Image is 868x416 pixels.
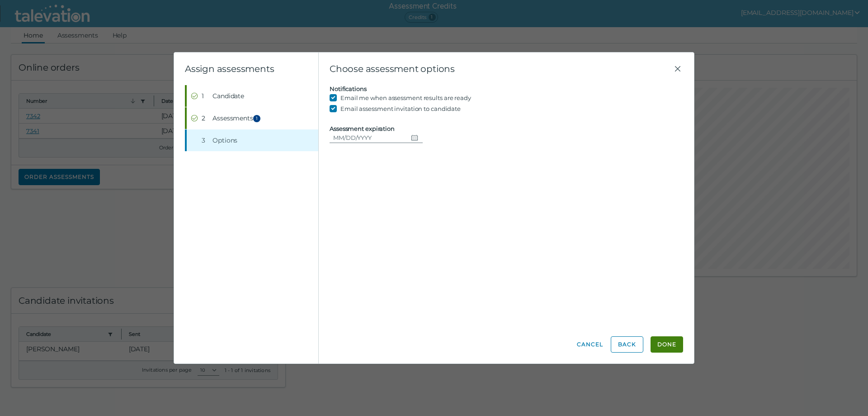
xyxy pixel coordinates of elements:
span: Options [212,136,237,145]
button: Completed [187,85,318,107]
span: Candidate [212,91,244,100]
div: 2 [202,114,209,123]
label: Assessment expiration [330,125,395,132]
label: Email assessment invitation to candidate [340,103,461,114]
button: Done [651,336,683,353]
span: Choose assessment options [330,63,672,74]
button: Cancel [576,336,604,353]
button: Back [611,336,643,353]
div: 1 [202,91,209,100]
button: Choose date [407,132,423,143]
clr-wizard-title: Assign assessments [185,63,274,74]
div: 3 [202,136,209,145]
button: 3Options [187,129,318,151]
nav: Wizard steps [185,85,318,151]
cds-icon: Completed [191,92,198,100]
label: Email me when assessment results are ready [340,92,471,103]
span: Assessments [212,114,263,123]
button: Close [672,63,683,74]
span: 1 [253,115,260,122]
button: Completed [187,107,318,129]
input: MM/DD/YYYY [330,132,407,143]
cds-icon: Completed [191,115,198,122]
label: Notifications [330,85,367,92]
